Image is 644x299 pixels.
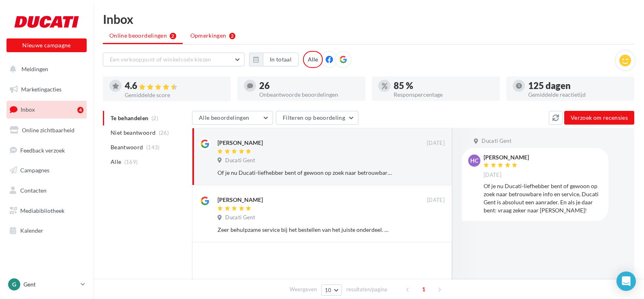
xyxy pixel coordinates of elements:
[5,162,88,179] a: Campagnes
[103,13,634,25] div: Inbox
[225,214,255,221] span: Ducati Gent
[5,142,88,159] a: Feedback verzoek
[22,127,75,134] span: Online zichtbaarheid
[103,53,245,66] button: Een verkooppunt of winkelcode kiezen
[110,56,211,63] span: Een verkooppunt of winkelcode kiezen
[249,53,299,66] button: In totaal
[218,139,263,147] div: [PERSON_NAME]
[5,222,88,239] a: Kalender
[192,111,273,125] button: Alle beoordelingen
[484,182,602,214] div: Of je nu Ducati-liefhebber bent of gewoon op zoek naar betrouwbare info en service, Ducati Gent i...
[427,140,445,147] span: [DATE]
[20,227,43,234] span: Kalender
[394,92,493,98] div: Responspercentage
[21,106,35,113] span: Inbox
[528,81,628,90] div: 125 dagen
[5,61,85,78] button: Meldingen
[5,182,88,199] a: Contacten
[23,280,77,288] p: Gent
[564,111,634,125] button: Verzoek om recensies
[470,157,478,165] span: HC
[124,159,138,165] span: (169)
[259,92,359,98] div: Onbeantwoorde beoordelingen
[229,33,235,39] div: 2
[125,81,224,91] div: 4.6
[218,169,392,177] div: Of je nu Ducati-liefhebber bent of gewoon op zoek naar betrouwbare info en service, Ducati Gent i...
[5,81,88,98] a: Marketingacties
[276,111,358,125] button: Filteren op beoordeling
[484,172,501,179] span: [DATE]
[190,32,226,40] span: Opmerkingen
[20,167,49,174] span: Campagnes
[263,53,299,66] button: In totaal
[218,196,263,204] div: [PERSON_NAME]
[5,202,88,219] a: Mediabibliotheek
[417,283,430,296] span: 1
[20,146,65,153] span: Feedback verzoek
[125,92,224,98] div: Gemiddelde score
[321,284,342,296] button: 10
[616,271,636,291] div: Open Intercom Messenger
[290,286,317,293] span: Weergeven
[77,107,83,113] div: 4
[111,143,143,151] span: Beantwoord
[394,81,493,90] div: 85 %
[21,66,48,72] span: Meldingen
[528,92,628,98] div: Gemiddelde reactietijd
[6,277,87,292] a: G Gent
[159,129,169,136] span: (26)
[259,81,359,90] div: 26
[20,207,64,214] span: Mediabibliotheek
[5,101,88,118] a: Inbox4
[482,138,512,145] span: Ducati Gent
[12,280,16,288] span: G
[484,155,529,160] div: [PERSON_NAME]
[225,157,255,164] span: Ducati Gent
[21,86,62,93] span: Marketingacties
[199,114,249,121] span: Alle beoordelingen
[303,51,323,68] div: Alle
[20,187,47,194] span: Contacten
[111,158,121,166] span: Alle
[427,197,445,204] span: [DATE]
[6,38,87,52] button: Nieuwe campagne
[111,129,156,137] span: Niet beantwoord
[346,286,387,293] span: resultaten/pagina
[146,144,160,151] span: (143)
[5,122,88,139] a: Online zichtbaarheid
[325,287,332,293] span: 10
[218,226,392,234] div: Zeer behulpzame service bij het bestellen van het juiste onderdeel. Het werd ter plaatse geïnstal...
